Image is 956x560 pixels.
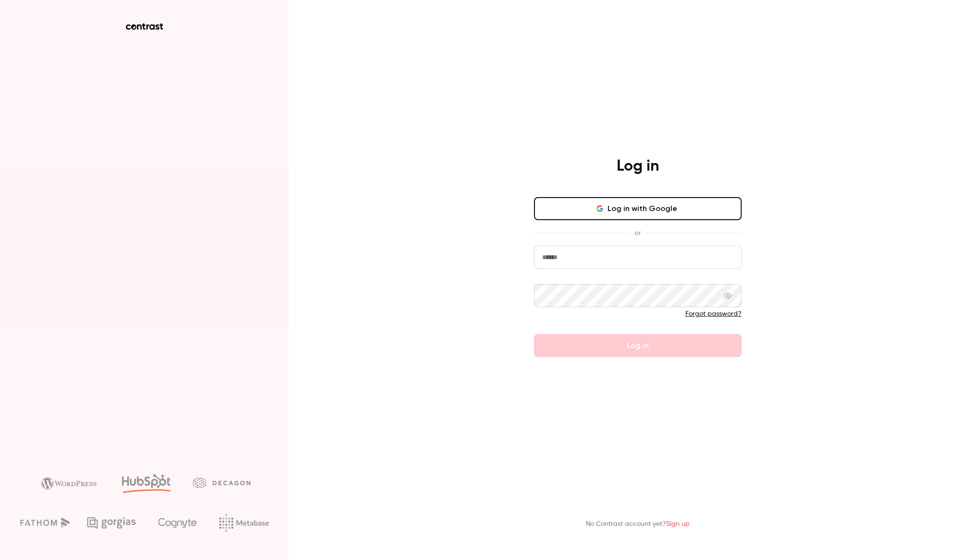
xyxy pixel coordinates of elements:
p: No Contrast account yet? [586,519,690,529]
span: or [630,228,646,238]
img: decagon [193,477,250,488]
h4: Log in [617,157,659,176]
a: Forgot password? [685,311,742,317]
a: Sign up [666,521,690,527]
button: Log in with Google [534,197,742,220]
